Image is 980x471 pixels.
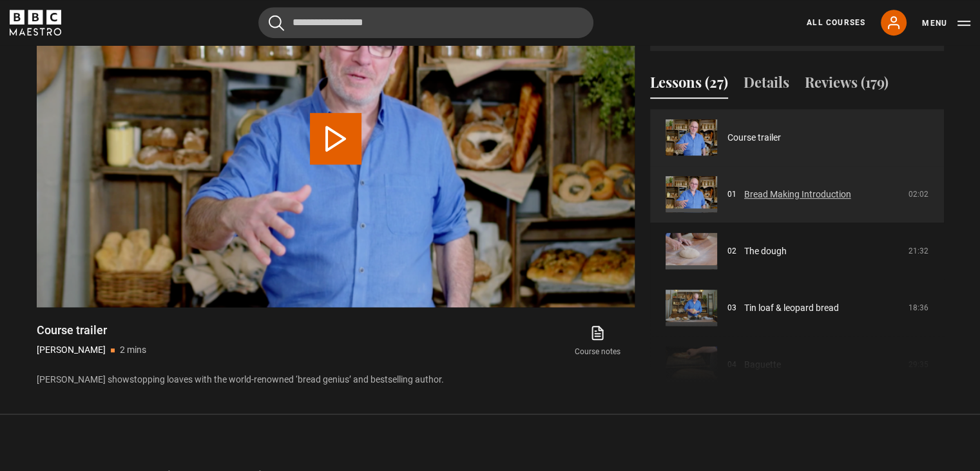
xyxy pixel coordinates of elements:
p: [PERSON_NAME] [37,343,106,357]
button: Play Video [310,113,361,165]
a: Bread Making Introduction [744,188,851,201]
input: Search [258,7,593,38]
svg: BBC Maestro [10,10,61,35]
button: Reviews (179) [805,72,889,99]
a: Course trailer [727,131,781,145]
button: Details [744,72,789,99]
a: Course notes [561,323,634,360]
button: Toggle navigation [922,17,970,30]
p: [PERSON_NAME] showstopping loaves with the world-renowned ‘bread genius’ and bestselling author. [37,373,635,386]
a: Tin loaf & leopard bread [744,301,839,315]
button: Lessons (27) [650,72,728,99]
p: 2 mins [120,343,146,357]
button: Submit the search query [269,15,284,31]
a: The dough [744,245,787,258]
h1: Course trailer [37,323,146,338]
a: All Courses [807,17,865,28]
